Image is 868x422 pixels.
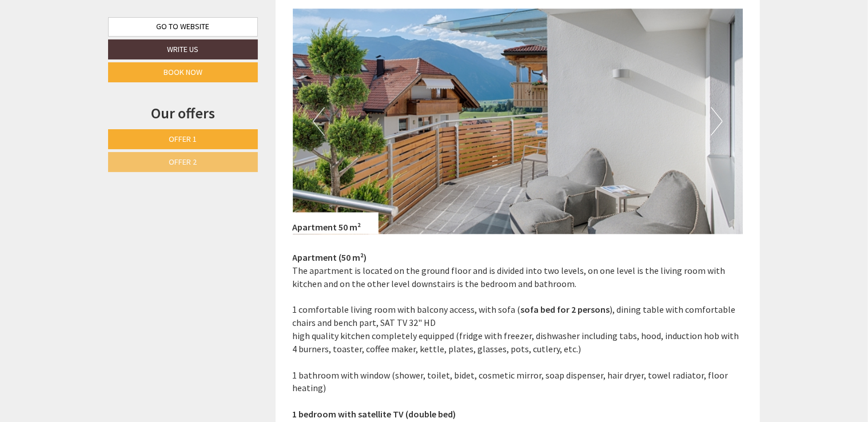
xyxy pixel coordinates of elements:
[521,304,610,315] strong: sofa bed for 2 persons
[293,252,367,263] strong: Apartment (50 m²)
[293,408,456,420] strong: 1 bedroom with satellite TV (double bed)
[293,212,379,234] div: Apartment 50 m²
[205,9,246,29] div: [DATE]
[397,301,451,321] button: Send
[108,102,258,124] div: Our offers
[711,107,723,136] button: Next
[108,62,258,82] a: Book now
[169,134,197,144] span: Offer 1
[108,17,258,37] a: Go to website
[9,31,133,66] div: Hello, how can we help you?
[313,107,325,136] button: Previous
[169,157,197,167] span: Offer 2
[18,34,127,43] div: Appartements [PERSON_NAME]
[293,9,743,234] img: image
[18,56,127,64] small: 20:26
[108,39,258,59] a: Write us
